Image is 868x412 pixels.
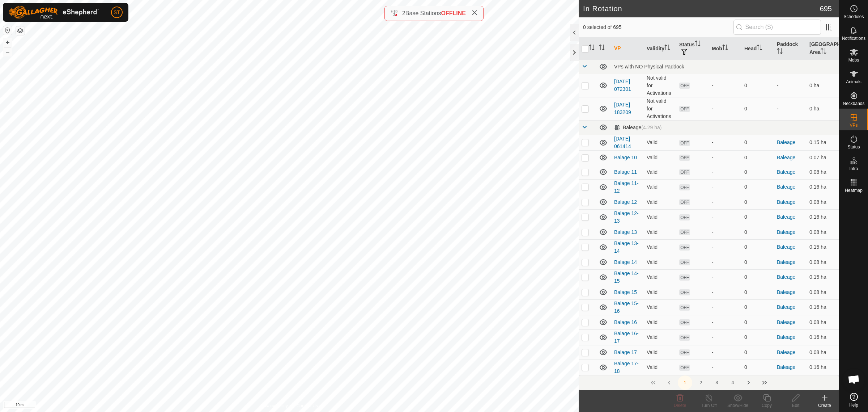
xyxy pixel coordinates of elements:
p-sorticon: Activate to sort [722,46,728,51]
span: 0 selected of 695 [583,24,733,31]
td: 0 [741,285,774,299]
a: Balage 15 [614,289,637,295]
div: - [712,198,739,206]
td: 0 [741,329,774,345]
input: Search (S) [733,20,821,35]
td: Valid [644,239,676,255]
td: 0 [741,269,774,285]
a: Baleage [777,214,795,220]
button: Last Page [757,375,772,390]
a: Balage 11-12 [614,180,639,194]
a: Baleage [777,274,795,280]
span: OFF [679,229,690,235]
div: - [712,139,739,146]
div: - [712,82,739,89]
div: - [712,333,739,341]
p-sorticon: Activate to sort [599,46,605,51]
td: 0 ha [807,74,839,97]
td: 0 [741,135,774,150]
td: 0.08 ha [807,285,839,299]
th: Mob [709,38,741,60]
a: Baleage [777,184,795,190]
th: [GEOGRAPHIC_DATA] Area [807,38,839,60]
span: Help [849,403,858,407]
td: 0 [741,150,774,165]
td: Valid [644,345,676,360]
td: 0 [741,255,774,269]
a: Balage 12 [614,199,637,205]
td: 0.15 ha [807,135,839,150]
span: OFF [679,169,690,175]
th: Head [741,38,774,60]
td: 0.08 ha [807,165,839,179]
a: Balage 16-17 [614,331,639,344]
td: 0.16 ha [807,179,839,195]
td: Valid [644,269,676,285]
p-sorticon: Activate to sort [695,42,701,47]
a: Baleage [777,244,795,250]
a: Balage 11 [614,169,637,175]
a: Balage 14-15 [614,270,639,284]
td: 0.07 ha [807,150,839,165]
div: - [712,258,739,266]
a: [DATE] 183209 [614,102,631,115]
div: VPs with NO Physical Paddock [614,64,836,70]
span: OFF [679,83,690,89]
span: OFF [679,199,690,205]
span: Mobs [848,58,859,62]
a: Balage 15-16 [614,300,639,314]
span: Base Stations [405,10,441,16]
td: 0.08 ha [807,195,839,209]
span: (4.29 ha) [641,125,661,130]
span: OFF [679,259,690,265]
td: 0 [741,315,774,329]
button: Next Page [741,375,756,390]
a: Balage 12-13 [614,210,639,224]
a: Contact Us [297,403,318,409]
a: Balage 10 [614,155,637,160]
a: Balage 17 [614,349,637,355]
td: - [774,97,807,120]
span: Delete [674,403,686,408]
span: Neckbands [843,101,864,106]
span: OFF [679,319,690,325]
div: Edit [781,402,810,409]
div: - [712,105,739,113]
td: 0 [741,239,774,255]
a: [DATE] 072301 [614,79,631,92]
a: Baleage [777,155,795,160]
td: 0 [741,179,774,195]
td: 0 ha [807,97,839,120]
td: 0.15 ha [807,239,839,255]
td: 0 [741,74,774,97]
td: 0.16 ha [807,209,839,225]
button: + [3,38,12,47]
a: Help [839,390,868,410]
td: 0 [741,360,774,375]
a: Baleage [777,229,795,235]
a: Baleage [777,199,795,205]
span: Status [847,145,860,149]
div: Copy [752,402,781,409]
span: Infra [849,167,858,171]
a: Baleage [777,169,795,175]
div: - [712,363,739,371]
div: Show/Hide [723,402,752,409]
th: Validity [644,38,676,60]
div: - [712,273,739,281]
a: Baleage [777,364,795,370]
td: Not valid for Activations [644,74,676,97]
a: Baleage [777,304,795,310]
span: OFF [679,289,690,295]
div: - [712,303,739,311]
td: 0 [741,299,774,315]
a: [DATE] 061414 [614,136,631,149]
td: Valid [644,285,676,299]
span: Notifications [842,36,865,41]
a: Baleage [777,259,795,265]
p-sorticon: Activate to sort [777,49,783,55]
td: Valid [644,360,676,375]
span: Schedules [843,14,864,19]
td: 0 [741,225,774,239]
button: Map Layers [16,26,25,35]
